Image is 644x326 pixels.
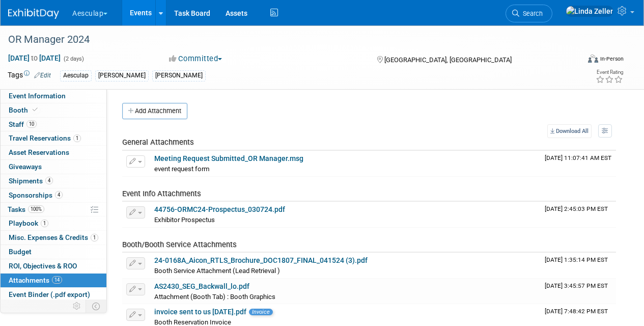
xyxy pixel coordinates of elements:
span: Booth [9,106,40,114]
td: Upload Timestamp [541,151,616,176]
td: Personalize Event Tab Strip [68,300,86,313]
span: Shipments [9,177,53,185]
span: Upload Timestamp [545,256,608,263]
span: Travel Reservations [9,134,81,142]
div: [PERSON_NAME] [152,70,206,81]
span: 100% [28,205,44,213]
a: Asset Reservations [1,146,106,159]
td: Upload Timestamp [541,279,616,304]
span: Attachments [9,276,62,284]
a: Shipments4 [1,174,106,188]
span: 1 [91,234,98,241]
span: Event Binder (.pdf export) [9,290,90,298]
span: Booth Service Attachment (Lead Retrieval ) [154,267,280,275]
span: Booth Reservation Invoice [154,318,231,326]
span: Playbook [9,219,48,227]
div: Aesculap [60,70,92,81]
a: Download All [547,124,592,138]
span: Event Info Attachments [122,189,201,198]
a: Booth [1,103,106,117]
span: Exhibitor Prospectus [154,216,215,224]
a: Search [506,5,552,22]
span: event request form [154,165,210,173]
span: 14 [52,276,62,284]
img: Format-Inperson.png [588,55,598,63]
a: 24-0168A_Aicon_RTLS_Brochure_DOC1807_FINAL_041524 (3).pdf [154,256,368,264]
a: Attachments14 [1,274,106,287]
span: (2 days) [63,56,84,62]
td: Upload Timestamp [541,202,616,227]
span: Upload Timestamp [545,154,611,161]
span: General Attachments [122,138,194,147]
span: 10 [26,120,37,128]
a: ROI, Objectives & ROO [1,259,106,273]
span: Upload Timestamp [545,282,608,289]
td: Upload Timestamp [541,253,616,278]
span: Search [519,10,543,17]
span: ROI, Objectives & ROO [9,262,77,270]
span: Upload Timestamp [545,205,608,212]
a: Sponsorships4 [1,188,106,202]
span: to [30,54,39,62]
span: Attachment (Booth Tab) : Booth Graphics [154,293,275,301]
a: Giveaways [1,160,106,174]
a: Meeting Request Submitted_OR Manager.msg [154,154,303,162]
a: 44756-ORMC24-Prospectus_030724.pdf [154,205,285,213]
span: Invoice [249,309,273,315]
a: Travel Reservations1 [1,131,106,145]
a: Event Binder (.pdf export) [1,288,106,302]
img: Linda Zeller [566,6,613,17]
span: 4 [55,191,63,199]
span: 1 [41,220,48,227]
div: In-Person [600,55,624,63]
a: invoice sent to us [DATE].pdf [154,308,246,316]
span: Misc. Expenses & Credits [9,233,98,241]
span: Tasks [8,205,44,213]
i: Booth reservation complete [33,107,38,113]
a: Event Information [1,89,106,103]
span: Booth/Booth Service Attachments [122,240,237,249]
a: Staff10 [1,118,106,131]
a: Edit [34,72,51,79]
span: Staff [9,120,37,128]
div: OR Manager 2024 [5,31,571,49]
span: [GEOGRAPHIC_DATA], [GEOGRAPHIC_DATA] [384,56,512,64]
div: [PERSON_NAME] [95,70,149,81]
button: Committed [165,53,226,64]
a: AS2430_SEG_Backwall_lo.pdf [154,282,249,290]
span: [DATE] [DATE] [8,53,61,63]
span: Event Information [9,92,66,100]
div: Event Rating [596,70,623,75]
span: Upload Timestamp [545,308,608,315]
span: Sponsorships [9,191,63,199]
button: Add Attachment [122,103,187,119]
span: Giveaways [9,162,42,171]
a: Playbook1 [1,216,106,230]
a: Tasks100% [1,203,106,216]
span: 4 [45,177,53,184]
img: ExhibitDay [8,9,59,19]
span: 1 [73,134,81,142]
span: Budget [9,248,32,256]
span: Asset Reservations [9,148,69,156]
a: Budget [1,245,106,259]
div: Event Format [534,53,624,68]
a: Misc. Expenses & Credits1 [1,231,106,244]
td: Tags [8,70,51,81]
td: Toggle Event Tabs [86,300,107,313]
